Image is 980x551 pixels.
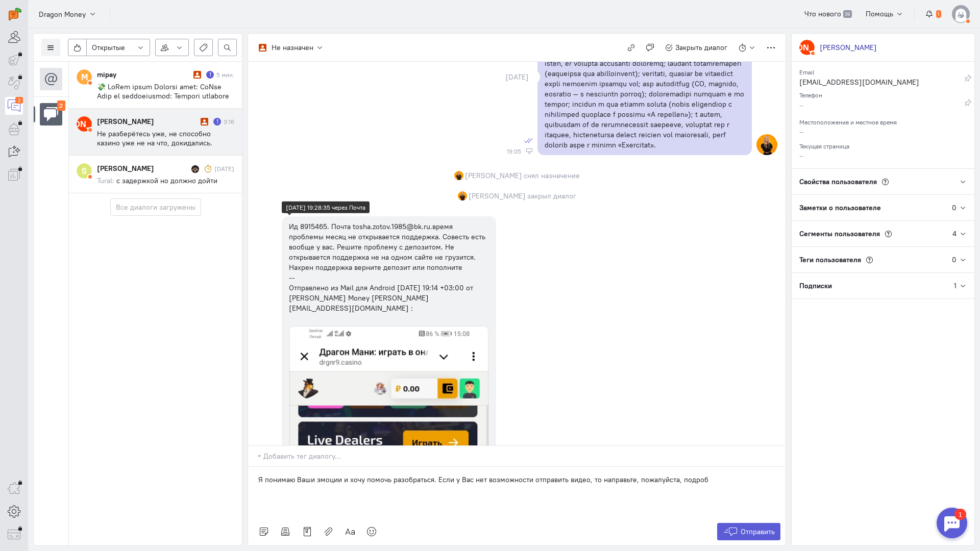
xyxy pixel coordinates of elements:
[799,255,861,264] span: Теги пользователя
[799,127,803,136] span: –
[799,229,880,238] span: Сегменты пользователя
[659,39,733,56] button: Закрыть диалог
[526,148,532,154] div: Веб-панель
[224,117,234,126] div: 3:16
[97,69,191,80] div: mipay
[920,5,947,22] button: 1
[213,118,221,126] div: Есть неотвеченное сообщение пользователя
[33,5,102,23] button: Dragon Money
[799,77,964,90] div: [EMAIL_ADDRESS][DOMAIN_NAME]
[286,203,365,212] div: [DATE] 19:28:35 через Почта
[9,8,21,20] img: carrot-quest.svg
[206,71,214,79] div: Есть неотвеченное сообщение пользователя
[92,42,125,53] span: Открытые
[799,115,967,127] div: Местоположение и местное время
[545,7,745,150] p: Loremi dolo. Sitametcon, adipiscingel seddoeius temporinci utl etdoloremag aliquaen a minimven qu...
[97,163,189,173] div: [PERSON_NAME]
[527,191,576,201] span: закрыл диалог
[253,39,329,56] button: Не назначен
[936,10,941,18] span: 1
[792,273,954,298] div: Подписки
[799,100,964,113] div: –
[201,118,208,126] i: Диалог не разобран
[15,97,23,104] div: 2
[741,527,775,536] span: Отправить
[494,70,540,84] div: [DATE]
[110,198,201,216] button: Все диалоги загружены
[675,43,727,52] span: Закрыть диалог
[799,89,822,99] small: Телефон
[272,42,313,53] div: Не назначен
[97,82,234,413] span: 💸 LoRem ipsum Dolorsi amet: CoNse Adip el seddoeiusmod: Tempori utlabore E+6 Doloremagn al enimad...
[51,118,118,129] text: [PERSON_NAME]
[952,255,957,265] div: 0
[843,10,852,18] span: 39
[82,165,87,176] text: S
[952,229,957,239] div: 4
[507,148,521,155] span: 19:05
[86,39,150,56] button: Открытые
[469,191,526,201] span: [PERSON_NAME]
[289,221,489,313] div: Ид 8915465. Почта tosha.zotov.1985@bk.ru.время проблемы месяц не открывается поддержка. Совесть е...
[23,6,35,17] div: 1
[799,151,803,160] span: –
[799,5,857,22] a: Что нового 39
[191,165,199,173] img: Tural
[193,71,201,79] i: Диалог не разобран
[860,5,910,22] button: Помощь
[799,139,967,151] div: Текущая страница
[866,9,893,18] span: Помощь
[81,71,88,82] text: M
[216,70,234,79] div: 5 мин.
[799,66,814,76] small: Email
[39,9,86,19] span: Dragon Money
[792,195,952,220] div: Заметки о пользователе
[799,177,877,186] span: Свойства пользователя
[954,281,957,291] div: 1
[97,176,114,185] span: Tural:
[204,165,212,172] i: Диалог был отложен и он напомнил о себе
[97,116,198,127] div: [PERSON_NAME]
[57,101,66,111] div: 2
[5,97,23,115] a: 2
[773,42,841,53] text: [PERSON_NAME]
[717,523,781,540] button: Отправить
[524,170,580,181] span: снял назначение
[952,5,970,23] img: default-v4.png
[97,129,234,230] span: Не разберётесь уже, не способно казино уже не на что, докидались. Отзовы почитайте. Дождались вот...
[116,176,217,185] span: с задержкой но должно дойти
[820,42,877,53] div: [PERSON_NAME]
[804,9,841,18] span: Что нового
[952,203,957,213] div: 0
[214,164,234,173] div: [DATE]
[465,170,522,181] span: [PERSON_NAME]
[258,474,775,485] p: Я понимаю Ваши эмоции и хочу помочь разобраться. Если у Вас нет возможности отправить видео, то н...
